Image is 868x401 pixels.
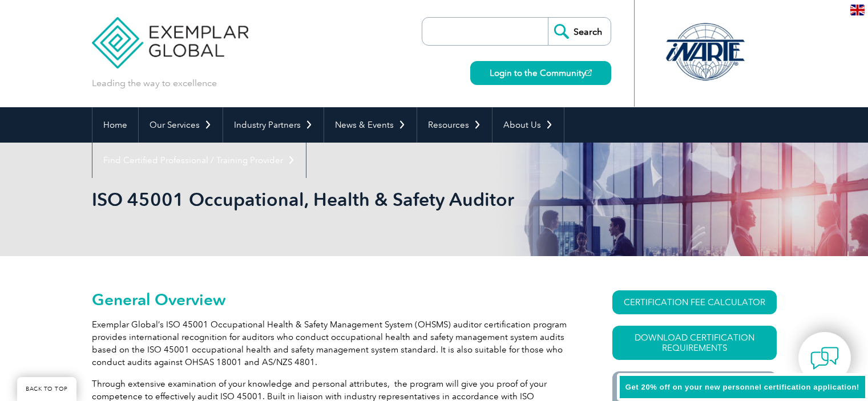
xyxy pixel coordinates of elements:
[92,318,571,368] p: Exemplar Global’s ISO 45001 Occupational Health & Safety Management System (OHSMS) auditor certif...
[612,290,777,314] a: CERTIFICATION FEE CALCULATOR
[850,5,865,15] img: en
[417,107,492,143] a: Resources
[92,77,217,90] p: Leading the way to excellence
[810,344,839,372] img: contact-chat.png
[324,107,417,143] a: News & Events
[92,143,306,178] a: Find Certified Professional / Training Provider
[492,107,564,143] a: About Us
[92,188,530,210] h1: ISO 45001 Occupational, Health & Safety Auditor
[92,107,138,143] a: Home
[612,326,777,360] a: Download Certification Requirements
[470,61,611,85] a: Login to the Community
[92,290,571,309] h2: General Overview
[223,107,324,143] a: Industry Partners
[17,377,76,401] a: BACK TO TOP
[625,383,859,391] span: Get 20% off on your new personnel certification application!
[139,107,223,143] a: Our Services
[586,70,592,76] img: open_square.png
[548,18,611,45] input: Search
